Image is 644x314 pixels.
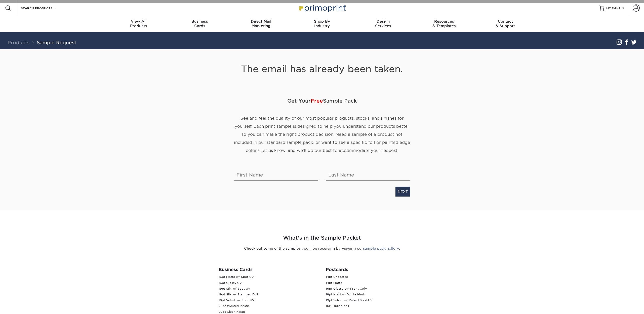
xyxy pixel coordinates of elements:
[108,19,169,28] div: Products
[352,19,414,24] span: Design
[234,116,410,153] span: See and feel the quality of our most popular products, stocks, and finishes for yourself. Each pr...
[292,19,353,28] div: Industry
[234,63,410,75] h1: The email has already been taken.
[326,267,425,272] h3: Postcards
[292,16,353,32] a: Shop ByIndustry
[169,19,230,28] div: Cards
[475,16,536,32] a: Contact& Support
[108,19,169,24] span: View All
[352,16,414,32] a: DesignServices
[475,19,536,28] div: & Support
[414,16,475,32] a: Resources& Templates
[363,246,399,250] a: sample pack gallery
[414,19,475,24] span: Resources
[606,6,621,10] span: MY CART
[326,274,425,309] p: 14pt Uncoated 14pt Matte 16pt Glossy UV-Front Only 18pt Kraft w/ White Mask 19pt Velvet w/ Raised...
[475,19,536,24] span: Contact
[20,5,69,11] input: SEARCH PRODUCTS.....
[219,267,318,272] h3: Business Cards
[175,246,469,251] p: Check out some of the samples you’ll be receiving by viewing our .
[169,16,230,32] a: BusinessCards
[37,40,76,45] a: Sample Request
[297,3,347,13] img: Primoprint
[414,19,475,28] div: & Templates
[352,19,414,28] div: Services
[234,93,410,108] span: Get Your Sample Pack
[169,19,230,24] span: Business
[230,16,292,32] a: Direct MailMarketing
[230,19,292,28] div: Marketing
[292,19,353,24] span: Shop By
[311,98,323,104] span: Free
[175,234,469,242] h2: What's in the Sample Packet
[1,299,43,312] iframe: Google Customer Reviews
[230,19,292,24] span: Direct Mail
[622,6,624,10] span: 0
[395,187,410,196] a: NEXT
[108,16,169,32] a: View AllProducts
[8,40,30,45] a: Products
